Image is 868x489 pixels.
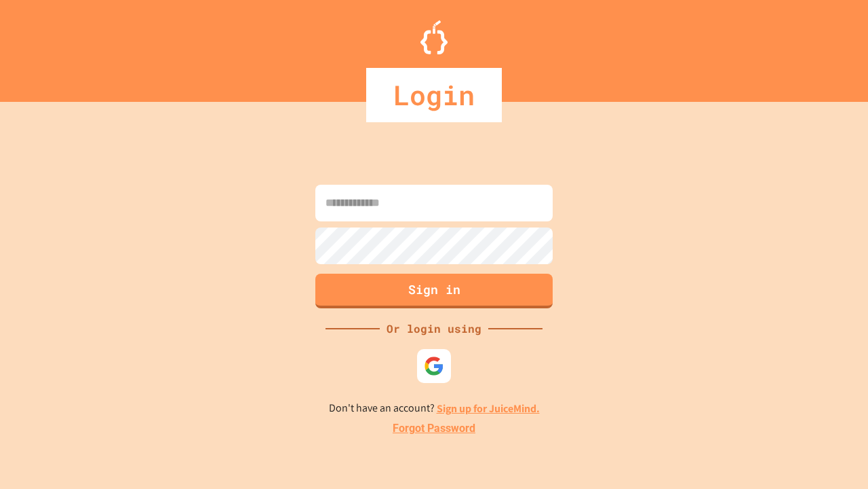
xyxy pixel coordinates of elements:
[420,20,448,54] img: Logo.svg
[366,68,502,122] div: Login
[329,400,540,417] p: Don't have an account?
[380,321,488,337] div: Or login using
[393,420,475,437] a: Forgot Password
[315,274,553,308] button: Sign in
[424,356,444,376] img: google-icon.svg
[437,401,540,416] a: Sign up for JuiceMind.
